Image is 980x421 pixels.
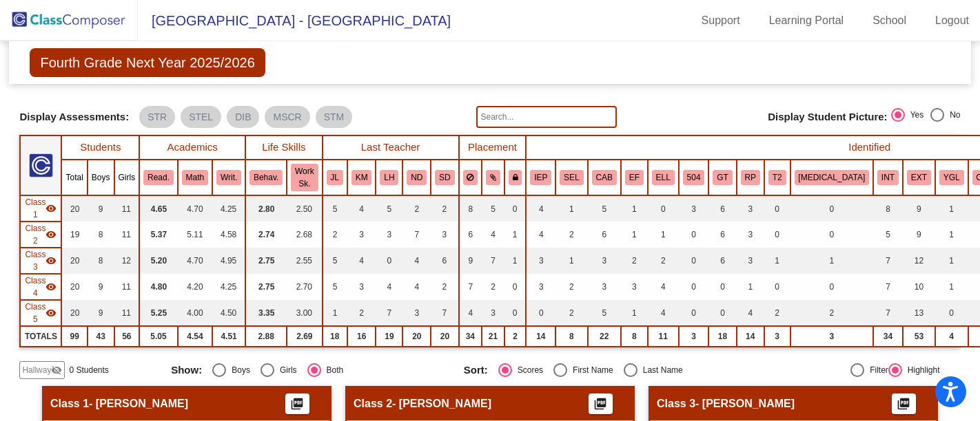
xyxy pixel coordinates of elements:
[171,364,202,376] span: Show:
[178,195,212,222] td: 4.70
[245,248,287,274] td: 2.75
[790,160,874,195] th: MTSS Tier 3
[139,300,178,326] td: 5.25
[431,160,458,195] th: Sam Daniels
[323,222,347,248] td: 2
[327,170,343,185] button: JL
[873,274,903,300] td: 7
[431,326,458,347] td: 20
[287,195,322,222] td: 2.50
[376,222,402,248] td: 3
[88,195,114,222] td: 9
[380,170,398,185] button: LH
[895,397,912,416] mat-icon: picture_as_pdf
[873,160,903,195] th: Introvert
[431,222,458,248] td: 3
[376,195,402,222] td: 5
[873,300,903,326] td: 7
[351,170,372,185] button: KM
[555,300,587,326] td: 2
[903,195,935,222] td: 9
[459,195,482,222] td: 8
[873,248,903,274] td: 7
[555,160,587,195] th: SEL Support
[768,170,786,185] button: T2
[347,248,376,274] td: 4
[114,195,140,222] td: 11
[764,222,790,248] td: 0
[459,136,527,160] th: Placement
[764,300,790,326] td: 2
[679,326,709,347] td: 3
[790,300,874,326] td: 2
[227,106,259,128] mat-chip: DIB
[708,300,736,326] td: 0
[482,160,504,195] th: Keep with students
[171,363,453,377] mat-radio-group: Select an option
[88,222,114,248] td: 8
[45,229,57,240] mat-icon: visibility
[504,326,527,347] td: 2
[402,222,431,248] td: 7
[737,160,764,195] th: READ Plan
[20,248,61,274] td: Hidden teacher - Katie
[464,364,488,376] span: Sort:
[45,307,57,319] mat-icon: visibility
[88,248,114,274] td: 8
[25,301,45,325] span: Class 5
[323,248,347,274] td: 5
[459,274,482,300] td: 7
[504,160,527,195] th: Keep with teacher
[621,195,648,222] td: 1
[657,397,695,411] span: Class 3
[431,300,458,326] td: 7
[287,248,322,274] td: 2.55
[588,326,621,347] td: 22
[20,195,61,222] td: Hidden teacher - Jeff
[347,222,376,248] td: 3
[737,222,764,248] td: 3
[482,300,504,326] td: 3
[431,195,458,222] td: 2
[323,160,347,195] th: Jennifer Liddington
[245,195,287,222] td: 2.80
[795,170,870,185] button: [MEDICAL_DATA]
[25,222,45,247] span: Class 2
[555,195,587,222] td: 1
[683,170,705,185] button: 504
[287,326,322,347] td: 2.69
[265,106,309,128] mat-chip: MSCR
[88,300,114,326] td: 9
[61,248,87,274] td: 20
[212,300,245,326] td: 4.50
[504,274,527,300] td: 0
[708,274,736,300] td: 0
[892,393,916,414] button: Print Students Details
[903,326,935,347] td: 53
[88,274,114,300] td: 9
[737,300,764,326] td: 4
[648,222,679,248] td: 1
[61,274,87,300] td: 20
[347,326,376,347] td: 16
[88,160,114,195] th: Boys
[45,255,57,266] mat-icon: visibility
[19,111,129,123] span: Display Assessments:
[526,222,555,248] td: 4
[560,170,583,185] button: SEL
[555,222,587,248] td: 2
[679,222,709,248] td: 0
[679,300,709,326] td: 0
[592,170,617,185] button: CAB
[737,326,764,347] td: 14
[621,248,648,274] td: 2
[873,222,903,248] td: 5
[464,363,746,377] mat-radio-group: Select an option
[713,170,732,185] button: GT
[402,195,431,222] td: 2
[873,195,903,222] td: 8
[708,160,736,195] th: Gifted and Talented
[139,274,178,300] td: 4.80
[289,397,305,416] mat-icon: picture_as_pdf
[20,326,61,347] td: TOTALS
